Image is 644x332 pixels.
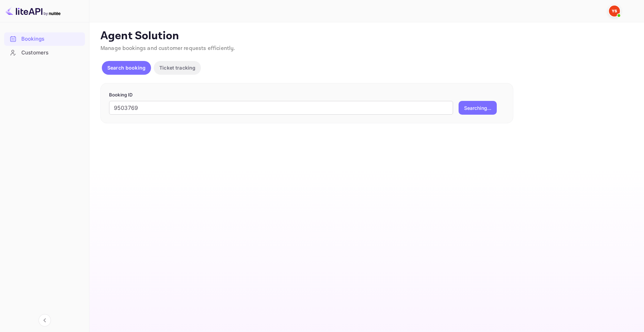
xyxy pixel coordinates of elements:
button: Searching... [459,101,497,115]
p: Ticket tracking [159,64,195,71]
div: Customers [4,46,85,60]
a: Bookings [4,32,85,45]
span: Manage bookings and customer requests efficiently. [100,45,235,52]
button: Collapse navigation [39,314,51,326]
img: Yandex Support [609,6,620,17]
input: Enter Booking ID (e.g., 63782194) [109,101,453,115]
a: Customers [4,46,85,59]
img: LiteAPI logo [6,6,61,17]
div: Customers [21,49,82,57]
div: Bookings [4,32,85,46]
div: Bookings [21,35,82,43]
p: Booking ID [109,92,505,98]
p: Search booking [107,64,146,71]
p: Agent Solution [100,29,632,43]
